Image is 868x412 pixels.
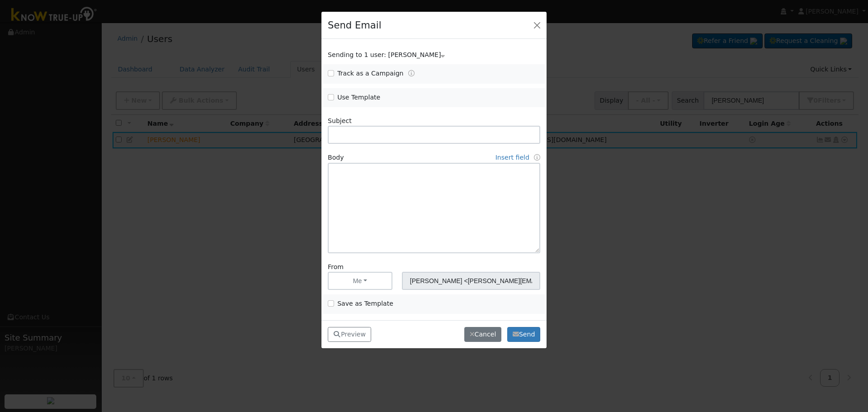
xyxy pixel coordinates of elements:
[408,70,415,77] a: Tracking Campaigns
[323,50,545,60] div: Show users
[328,70,334,76] input: Track as a Campaign
[328,300,334,307] input: Save as Template
[507,327,540,342] button: Send
[328,94,334,100] input: Use Template
[495,154,529,161] a: Insert field
[328,116,352,126] label: Subject
[337,69,403,78] label: Track as a Campaign
[337,93,380,102] label: Use Template
[337,299,393,308] label: Save as Template
[328,262,344,272] label: From
[534,154,540,161] a: Fields
[328,18,381,33] h4: Send Email
[328,272,392,290] button: Me
[328,327,371,342] button: Preview
[328,153,344,162] label: Body
[464,327,501,342] button: Cancel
